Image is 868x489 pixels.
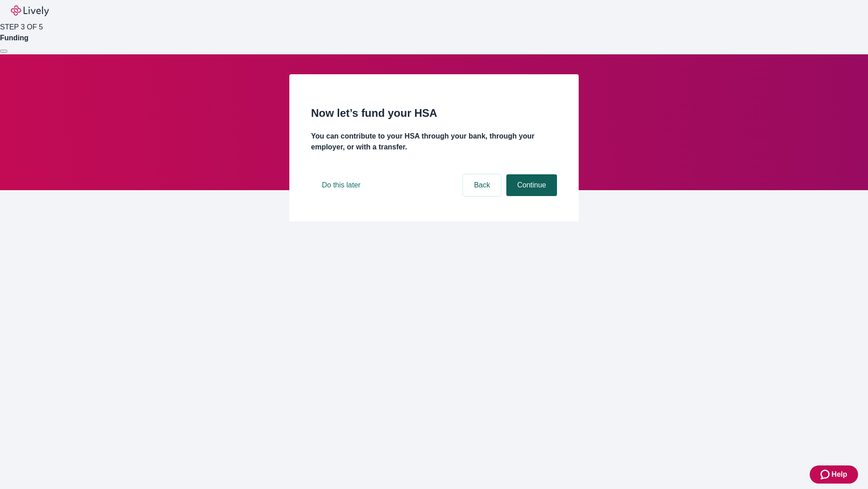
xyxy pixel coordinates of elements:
button: Do this later [311,174,371,196]
button: Zendesk support iconHelp [810,465,858,484]
button: Back [463,174,501,196]
img: Lively [11,5,49,16]
h4: You can contribute to your HSA through your bank, through your employer, or with a transfer. [311,131,557,153]
span: Help [831,469,847,480]
svg: Zendesk support icon [821,469,831,480]
h2: Now let’s fund your HSA [311,105,557,121]
button: Continue [506,174,557,196]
